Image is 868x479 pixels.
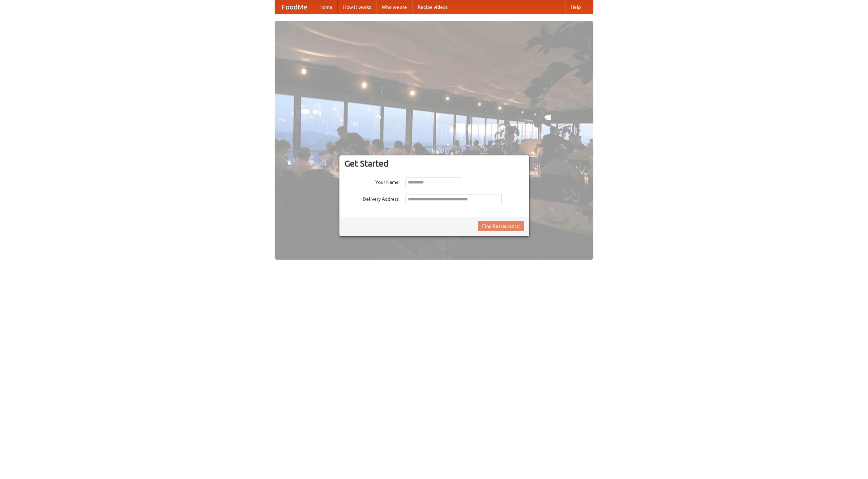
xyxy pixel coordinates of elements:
a: FoodMe [275,0,314,14]
a: Recipe videos [412,0,453,14]
a: Who we are [376,0,412,14]
h3: Get Started [344,158,524,169]
a: How it works [338,0,376,14]
button: Find Restaurants! [478,221,524,231]
a: Home [314,0,338,14]
a: Help [565,0,586,14]
label: Your Name [344,177,399,186]
label: Delivery Address [344,194,399,202]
